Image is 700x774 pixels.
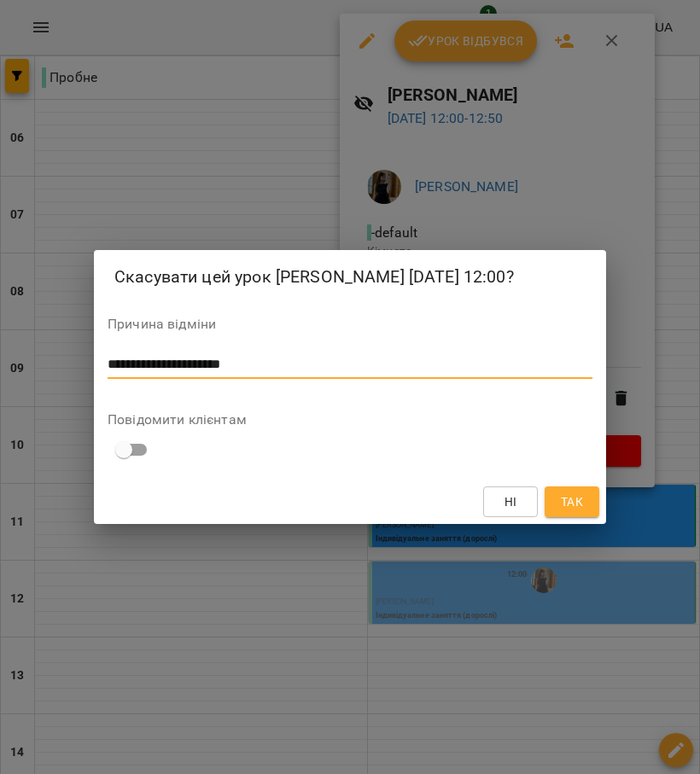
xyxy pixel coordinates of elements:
[108,317,592,331] label: Причина відміни
[561,492,583,512] span: Так
[108,413,592,427] label: Повідомити клієнтам
[114,264,586,290] h2: Скасувати цей урок [PERSON_NAME] [DATE] 12:00?
[545,486,599,517] button: Так
[483,486,538,517] button: Ні
[505,492,517,512] span: Ні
